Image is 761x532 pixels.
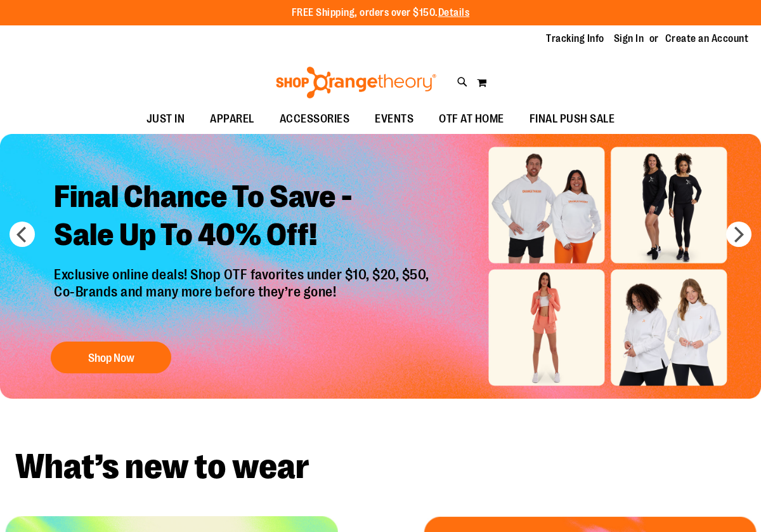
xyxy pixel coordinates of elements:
[517,105,628,134] a: FINAL PUSH SALE
[280,105,350,133] span: ACCESSORIES
[210,105,254,133] span: APPAREL
[439,105,504,133] span: OTF AT HOME
[546,32,604,46] a: Tracking Info
[292,6,470,20] p: FREE Shipping, orders over $150.
[44,168,442,380] a: Final Chance To Save -Sale Up To 40% Off! Exclusive online deals! Shop OTF favorites under $10, $...
[134,105,198,134] a: JUST IN
[530,105,615,133] span: FINAL PUSH SALE
[44,267,442,329] p: Exclusive online deals! Shop OTF favorites under $10, $20, $50, Co-Brands and many more before th...
[274,67,438,98] img: Shop Orangetheory
[15,449,746,484] h2: What’s new to wear
[665,32,749,46] a: Create an Account
[10,222,35,247] button: prev
[197,105,267,134] a: APPAREL
[375,105,413,133] span: EVENTS
[438,7,470,18] a: Details
[146,105,185,133] span: JUST IN
[44,168,442,267] h2: Final Chance To Save - Sale Up To 40% Off!
[267,105,363,134] a: ACCESSORIES
[362,105,426,134] a: EVENTS
[51,342,171,373] button: Shop Now
[426,105,517,134] a: OTF AT HOME
[726,222,751,247] button: next
[614,32,644,46] a: Sign In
